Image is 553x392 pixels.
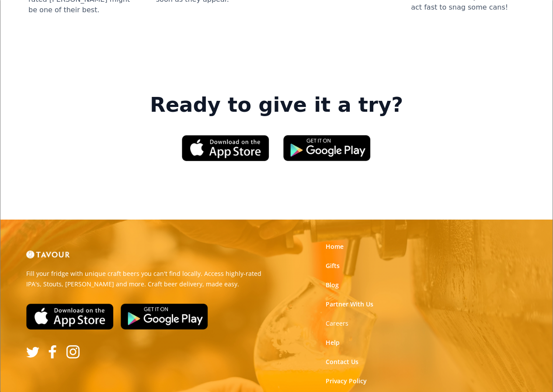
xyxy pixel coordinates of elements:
[326,242,344,251] a: Home
[326,281,339,289] a: Blog
[26,268,270,289] p: Fill your fridge with unique craft beers you can't find locally. Access highly-rated IPA's, Stout...
[326,319,348,328] a: Careers
[326,338,340,347] a: Help
[326,319,348,327] strong: Careers
[150,93,403,117] strong: Ready to give it a try?
[326,377,367,385] a: Privacy Policy
[326,300,373,309] a: Partner With Us
[326,358,358,366] a: Contact Us
[326,261,340,270] a: Gifts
